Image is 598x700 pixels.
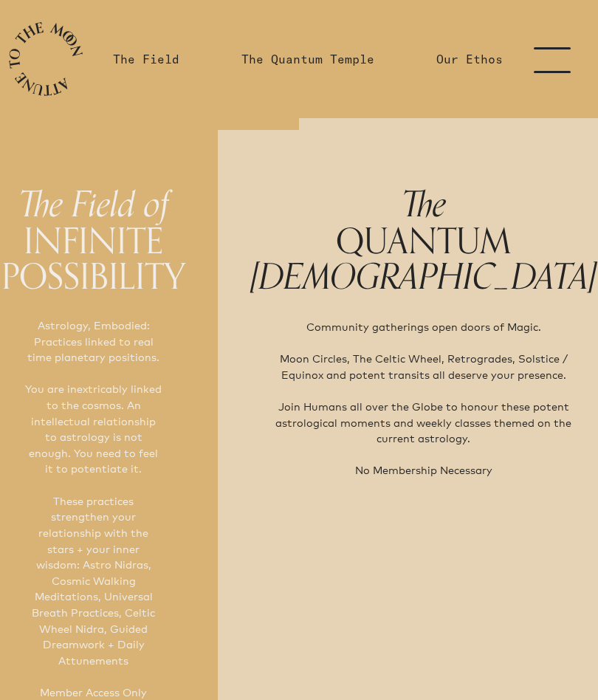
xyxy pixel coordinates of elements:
h1: QUANTUM [250,186,597,295]
span: The Field of [18,176,169,234]
a: Our Ethos [436,50,503,68]
p: Community gatherings open doors of Magic. Moon Circles, The Celtic Wheel, Retrogrades, Solstice /... [274,319,573,478]
a: The Quantum Temple [241,50,374,68]
a: The Field [113,50,179,68]
h1: INFINITE POSSIBILITY [1,186,185,294]
span: [DEMOGRAPHIC_DATA] [250,248,597,306]
span: The [402,176,446,234]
